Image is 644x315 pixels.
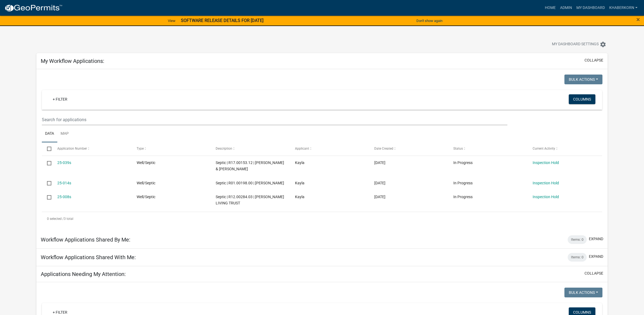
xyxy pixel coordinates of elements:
[533,181,559,185] a: Inspection Hold
[374,195,385,199] span: 05/01/2025
[295,181,304,185] span: Kayla
[374,147,393,150] span: Date Created
[453,147,463,150] span: Status
[211,142,290,155] datatable-header-cell: Description
[453,195,473,199] span: In Progress
[47,217,64,221] span: 0 selected /
[369,142,448,155] datatable-header-cell: Date Created
[533,147,555,150] span: Current Activity
[585,271,603,276] button: collapse
[216,195,284,205] span: Septic | R12.00284.03 | DONDLINGER LIVING TRUST
[137,195,155,199] span: Well/Septic
[453,181,473,185] span: In Progress
[166,16,178,25] a: View
[589,254,603,259] button: expand
[453,160,473,165] span: In Progress
[636,16,640,23] button: Close
[568,253,587,262] div: Items: 0
[42,114,508,125] input: Search for applications
[374,181,385,185] span: 05/23/2025
[552,41,599,48] span: My Dashboard Settings
[533,160,559,165] a: Inspection Hold
[36,69,608,231] div: collapse
[57,195,71,199] a: 25-008s
[41,271,126,277] h5: Applications Needing My Attention:
[568,235,587,244] div: Items: 0
[295,160,304,165] span: Kayla
[137,160,155,165] span: Well/Septic
[607,3,640,13] a: khaberkorn
[543,3,558,13] a: Home
[216,181,284,185] span: Septic | R01.00198.00 | LLOYD A BUDENSIEK
[564,288,602,297] button: Bulk Actions
[574,3,607,13] a: My Dashboard
[636,16,640,23] span: ×
[137,181,155,185] span: Well/Septic
[48,94,72,104] a: + Filter
[57,160,71,165] a: 25-039s
[181,18,263,23] strong: SOFTWARE RELEASE DETAILS FOR [DATE]
[41,58,104,64] h5: My Workflow Applications:
[548,39,611,50] button: My Dashboard Settingssettings
[564,75,602,84] button: Bulk Actions
[52,142,131,155] datatable-header-cell: Application Number
[295,147,309,150] span: Applicant
[42,142,52,155] datatable-header-cell: Select
[290,142,369,155] datatable-header-cell: Applicant
[589,236,603,242] button: expand
[558,3,574,13] a: Admin
[57,125,72,143] a: Map
[533,195,559,199] a: Inspection Hold
[57,181,71,185] a: 25-014s
[137,147,144,150] span: Type
[448,142,527,155] datatable-header-cell: Status
[42,212,602,226] div: 3 total
[374,160,385,165] span: 08/08/2025
[295,195,304,199] span: Kayla
[131,142,211,155] datatable-header-cell: Type
[600,41,606,48] i: settings
[42,125,57,143] a: Data
[216,147,232,150] span: Description
[585,57,603,63] button: collapse
[527,142,607,155] datatable-header-cell: Current Activity
[41,236,130,243] h5: Workflow Applications Shared By Me:
[216,160,284,171] span: Septic | R17.00153.12 | RUSSELL & ASHLEY RILEY
[569,94,595,104] button: Columns
[414,16,445,25] button: Don't show again
[41,254,136,261] h5: Workflow Applications Shared With Me:
[57,147,87,150] span: Application Number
